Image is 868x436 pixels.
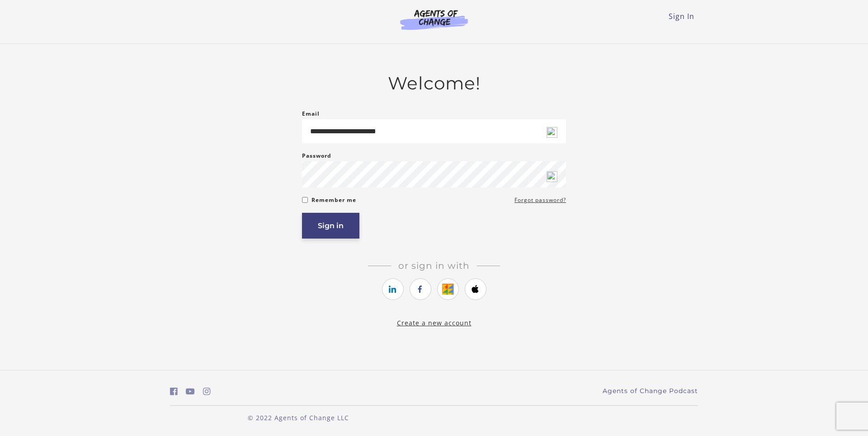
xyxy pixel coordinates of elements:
[203,385,211,398] a: https://www.instagram.com/agentsofchangeprep/ (Open in a new window)
[170,413,427,422] p: © 2022 Agents of Change LLC
[170,387,178,396] i: https://www.facebook.com/groups/aswbtestprep (Open in a new window)
[302,150,331,161] label: Password
[514,195,566,206] a: Forgot password?
[382,278,404,300] a: https://courses.thinkific.com/users/auth/linkedin?ss%5Breferral%5D=&ss%5Buser_return_to%5D=https%...
[397,319,472,327] a: Create a new account
[410,278,431,300] a: https://courses.thinkific.com/users/auth/facebook?ss%5Breferral%5D=&ss%5Buser_return_to%5D=https%...
[170,385,178,398] a: https://www.facebook.com/groups/aswbtestprep (Open in a new window)
[186,385,195,398] a: https://www.youtube.com/c/AgentsofChangeTestPrepbyMeaganMitchell (Open in a new window)
[302,213,359,239] button: Sign in
[186,387,195,396] i: https://www.youtube.com/c/AgentsofChangeTestPrepbyMeaganMitchell (Open in a new window)
[603,386,698,396] a: Agents of Change Podcast
[669,11,694,21] a: Sign In
[203,387,211,396] i: https://www.instagram.com/agentsofchangeprep/ (Open in a new window)
[311,195,356,206] label: Remember me
[437,278,459,300] a: https://courses.thinkific.com/users/auth/google?ss%5Breferral%5D=&ss%5Buser_return_to%5D=https%3A...
[547,171,557,182] img: npw-badge-icon-locked.svg
[302,108,320,119] label: Email
[391,9,477,30] img: Agents of Change Logo
[302,73,566,94] h2: Welcome!
[391,260,477,271] span: Or sign in with
[465,278,486,300] a: https://courses.thinkific.com/users/auth/apple?ss%5Breferral%5D=&ss%5Buser_return_to%5D=https%3A%...
[547,127,557,138] img: npw-badge-icon-locked.svg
